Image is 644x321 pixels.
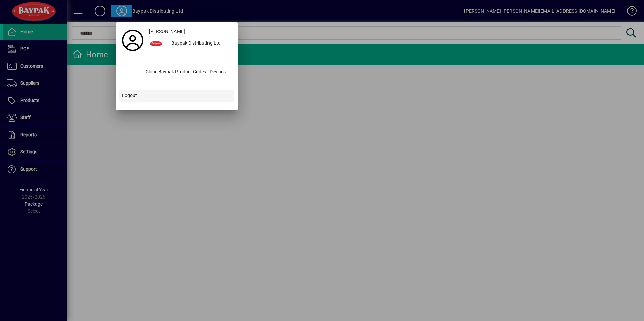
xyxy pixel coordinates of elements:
[122,92,137,99] span: Logout
[119,90,234,102] button: Logout
[149,28,185,35] span: [PERSON_NAME]
[166,38,234,50] div: Baypak Distributing Ltd
[119,34,146,46] a: Profile
[146,26,234,38] a: [PERSON_NAME]
[119,66,234,78] button: Clone Baypak Product Codes - Devines
[140,66,234,78] div: Clone Baypak Product Codes - Devines
[146,38,234,50] button: Baypak Distributing Ltd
